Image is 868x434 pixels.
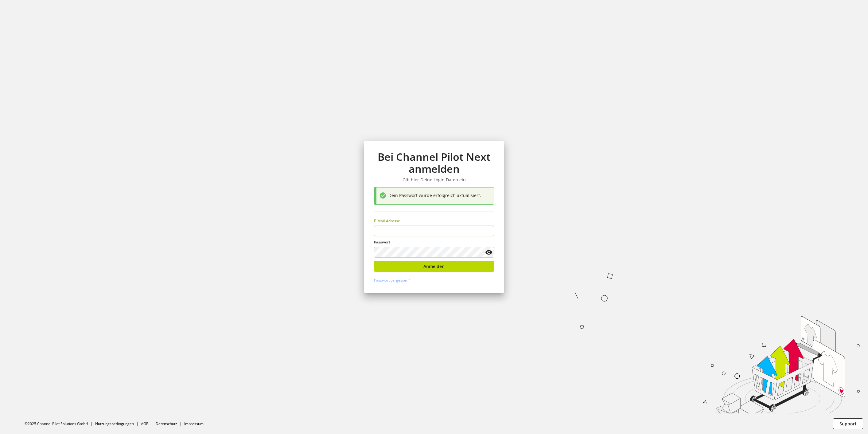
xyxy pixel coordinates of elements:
a: Datenschutz [156,421,177,426]
span: Passwort [374,239,390,245]
div: Dein Passwort wurde erfolgreich aktualisiert. [388,192,491,200]
a: Passwort vergessen? [374,278,410,283]
h3: Gib hier Deine Login Daten ein [374,177,494,183]
button: Support [833,418,863,429]
span: Support [839,420,857,427]
h1: Bei Channel Pilot Next anmelden [374,151,494,175]
span: E-Mail-Adresse [374,218,400,223]
li: ©2025 Channel Pilot Solutions GmbH [25,421,95,427]
a: Nutzungsbedingungen [95,421,134,426]
a: Impressum [184,421,204,426]
a: AGB [141,421,149,426]
button: Anmelden [374,261,494,272]
span: Anmelden [423,263,445,270]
